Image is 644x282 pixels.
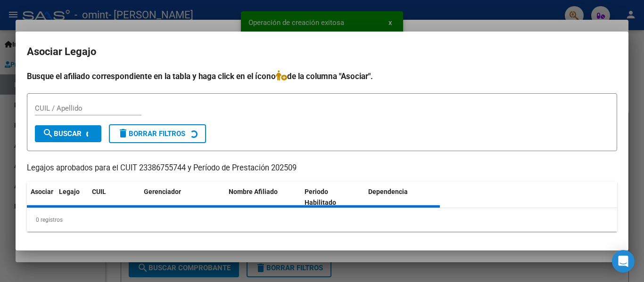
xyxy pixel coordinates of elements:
span: Nombre Afiliado [229,188,278,195]
datatable-header-cell: CUIL [88,182,140,213]
mat-icon: delete [117,128,129,139]
span: Gerenciador [144,188,181,195]
div: 0 registros [27,208,617,232]
datatable-header-cell: Legajo [55,182,88,213]
span: Periodo Habilitado [305,188,336,206]
mat-icon: search [42,128,54,139]
h2: Asociar Legajo [27,43,617,61]
p: Legajos aprobados para el CUIT 23386755744 y Período de Prestación 202509 [27,162,617,174]
datatable-header-cell: Gerenciador [140,182,225,213]
button: Borrar Filtros [109,124,206,143]
span: Borrar Filtros [117,129,185,138]
datatable-header-cell: Periodo Habilitado [301,182,364,213]
div: Open Intercom Messenger [612,250,635,273]
button: Buscar [35,125,101,142]
datatable-header-cell: Nombre Afiliado [225,182,301,213]
h4: Busque el afiliado correspondiente en la tabla y haga click en el ícono de la columna "Asociar". [27,70,617,82]
span: CUIL [92,188,106,195]
span: Legajo [59,188,80,195]
datatable-header-cell: Asociar [27,182,55,213]
span: Dependencia [368,188,408,195]
span: Asociar [31,188,53,195]
datatable-header-cell: Dependencia [364,182,440,213]
span: Buscar [42,129,82,138]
